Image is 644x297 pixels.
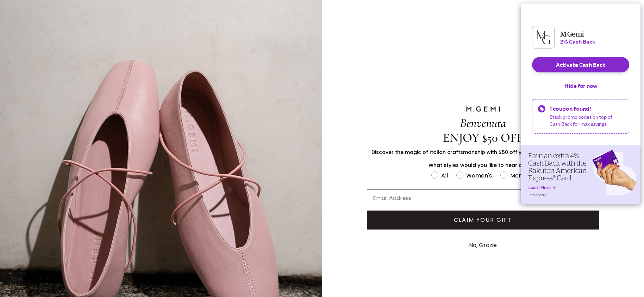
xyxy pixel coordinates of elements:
span: Benvenuta [460,116,506,130]
button: CLAIM YOUR GIFT [367,211,599,230]
div: Men's [510,171,526,180]
div: All [441,171,448,180]
span: Discover the magic of Italian craftsmanship with $50 off your first full-price purchase. [371,149,594,156]
input: Email Address [367,189,599,207]
button: Close dialog [629,3,641,15]
img: M.GEMI [465,106,501,112]
button: No, Grazie [465,237,500,254]
span: ENJOY $50 OFF [443,130,523,145]
span: What styles would you like to hear about? [429,162,537,169]
div: Women's [466,171,492,180]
